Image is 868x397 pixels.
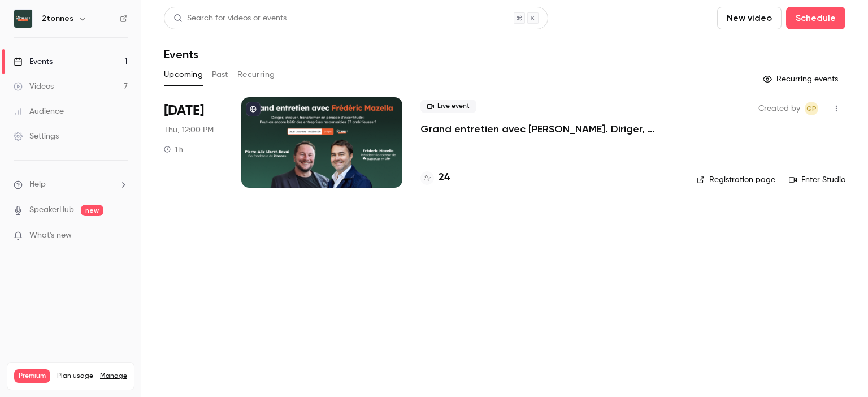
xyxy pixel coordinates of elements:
[100,372,127,381] a: Manage
[173,12,287,24] div: Search for videos or events
[14,10,32,28] img: 2tonnes
[14,131,59,142] div: Settings
[786,7,845,29] button: Schedule
[14,369,50,383] span: Premium
[439,170,450,185] h4: 24
[57,372,93,381] span: Plan usage
[758,70,845,88] button: Recurring events
[806,102,817,115] span: GP
[81,205,103,216] span: new
[164,102,204,120] span: [DATE]
[14,179,128,191] li: help-dropdown-opener
[789,174,845,185] a: Enter Studio
[237,66,275,84] button: Recurring
[14,106,64,117] div: Audience
[164,48,198,61] h1: Events
[14,56,53,67] div: Events
[420,122,679,136] a: Grand entretien avec [PERSON_NAME]. Diriger, innover, transformer en période d’incertitude : peut...
[29,204,74,216] a: SpeakerHub
[805,102,818,115] span: Gabrielle Piot
[420,100,476,113] span: Live event
[697,174,775,185] a: Registration page
[164,66,203,84] button: Upcoming
[212,66,228,84] button: Past
[420,170,450,185] a: 24
[164,97,223,188] div: Oct 16 Thu, 12:00 PM (Europe/Paris)
[42,13,73,24] h6: 2tonnes
[14,81,54,92] div: Videos
[164,124,214,136] span: Thu, 12:00 PM
[758,102,800,115] span: Created by
[717,7,782,29] button: New video
[29,230,72,241] span: What's new
[114,231,128,241] iframe: Noticeable Trigger
[164,145,183,154] div: 1 h
[29,179,46,191] span: Help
